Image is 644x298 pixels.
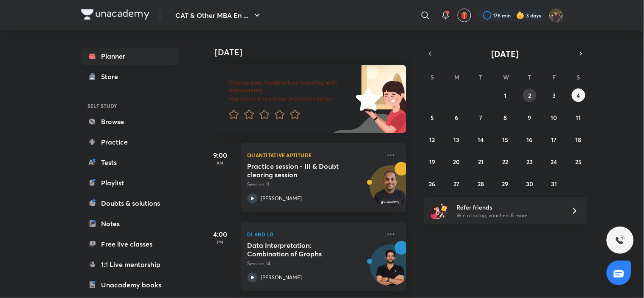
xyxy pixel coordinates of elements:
button: October 13, 2025 [450,133,464,146]
h6: Refer friends [456,203,561,212]
p: [PERSON_NAME] [261,274,302,281]
abbr: October 17, 2025 [551,136,557,144]
p: Win a laptop, vouchers & more [456,212,561,219]
abbr: October 4, 2025 [577,91,580,99]
a: Store [81,68,180,85]
button: October 14, 2025 [474,133,488,146]
p: Quantitative Aptitude [247,150,381,160]
abbr: October 5, 2025 [430,114,434,122]
a: 1:1 Live mentorship [81,256,180,273]
button: October 7, 2025 [474,111,488,124]
h6: Give us your feedback on learning with Unacademy [229,79,353,94]
button: October 16, 2025 [523,133,537,146]
abbr: October 31, 2025 [551,180,557,188]
h5: Data Interpretation: Combination of Graphs [247,241,353,258]
abbr: October 16, 2025 [527,136,533,144]
button: October 15, 2025 [498,133,512,146]
button: October 24, 2025 [547,155,561,168]
abbr: October 14, 2025 [478,136,484,144]
button: October 12, 2025 [425,133,439,146]
p: DI and LR [247,229,381,239]
button: October 1, 2025 [498,88,512,102]
button: October 23, 2025 [523,155,537,168]
img: avatar [461,11,468,19]
a: Company Logo [81,9,149,22]
button: October 22, 2025 [498,155,512,168]
button: [DATE] [436,48,575,60]
abbr: October 12, 2025 [430,136,435,144]
abbr: October 22, 2025 [502,158,508,166]
button: October 3, 2025 [547,88,561,102]
button: October 4, 2025 [572,88,585,102]
img: Avatar [370,170,411,211]
button: October 27, 2025 [450,177,464,190]
button: October 18, 2025 [572,133,585,146]
button: October 20, 2025 [450,155,464,168]
a: Free live classes [81,236,180,253]
img: Bhumika Varshney [549,8,563,23]
button: October 5, 2025 [425,111,439,124]
abbr: October 20, 2025 [453,158,460,166]
button: October 28, 2025 [474,177,488,190]
button: October 17, 2025 [547,133,561,146]
img: Avatar [370,249,411,290]
button: October 6, 2025 [450,111,464,124]
a: Practice [81,133,180,150]
button: October 31, 2025 [547,177,561,190]
a: Browse [81,113,180,130]
abbr: October 28, 2025 [478,180,484,188]
abbr: October 2, 2025 [528,91,531,99]
a: Notes [81,215,180,232]
button: October 25, 2025 [572,155,585,168]
span: [DATE] [492,48,519,60]
img: streak [516,11,525,20]
abbr: October 29, 2025 [502,180,509,188]
abbr: October 27, 2025 [454,180,460,188]
button: October 11, 2025 [572,111,585,124]
abbr: October 9, 2025 [528,114,532,122]
button: October 19, 2025 [425,155,439,168]
button: avatar [458,9,471,22]
button: October 2, 2025 [523,88,537,102]
img: feedback_image [327,65,406,133]
button: October 21, 2025 [474,155,488,168]
abbr: October 19, 2025 [429,158,435,166]
button: October 9, 2025 [523,111,537,124]
abbr: Saturday [577,73,580,81]
abbr: October 26, 2025 [429,180,436,188]
abbr: October 23, 2025 [526,158,533,166]
div: Store [101,71,124,82]
img: ttu [615,235,625,245]
a: Playlist [81,174,180,191]
h5: 4:00 [203,229,237,239]
p: PM [203,239,237,244]
abbr: October 6, 2025 [455,114,458,122]
button: October 29, 2025 [498,177,512,190]
abbr: October 10, 2025 [551,114,557,122]
abbr: October 7, 2025 [480,114,483,122]
button: October 8, 2025 [498,111,512,124]
h6: SELF STUDY [81,99,180,113]
h5: Practice session - III & Doubt clearing session [247,162,353,179]
abbr: October 24, 2025 [551,158,557,166]
a: Tests [81,154,180,171]
a: Planner [81,48,180,65]
abbr: October 3, 2025 [552,91,556,99]
abbr: Friday [552,73,556,81]
h5: 9:00 [203,150,237,160]
abbr: October 13, 2025 [454,136,460,144]
abbr: October 11, 2025 [576,114,581,122]
p: AM [203,160,237,165]
p: Your word will help make Unacademy better [229,96,353,102]
button: CAT & Other MBA En ... [171,7,267,24]
a: Unacademy books [81,276,180,293]
button: October 10, 2025 [547,111,561,124]
p: Session 14 [247,260,381,267]
button: October 30, 2025 [523,177,537,190]
abbr: October 25, 2025 [575,158,582,166]
abbr: October 15, 2025 [502,136,508,144]
abbr: Sunday [430,73,434,81]
button: October 26, 2025 [425,177,439,190]
abbr: October 18, 2025 [576,136,582,144]
abbr: Wednesday [503,73,509,81]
